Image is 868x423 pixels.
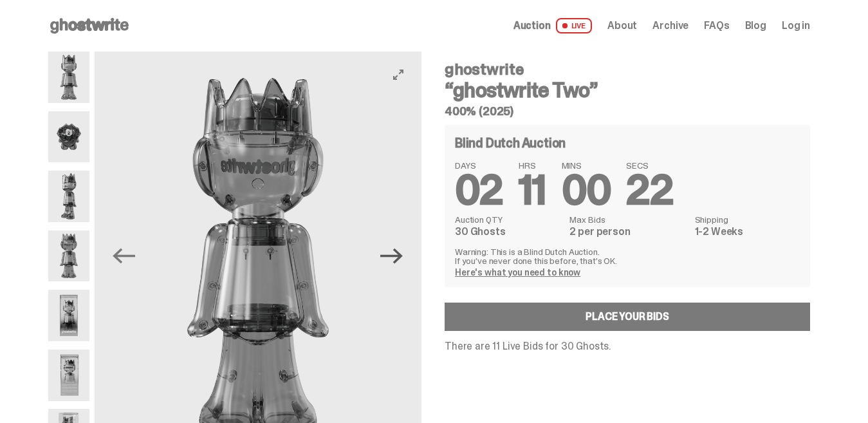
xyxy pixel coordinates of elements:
[455,164,503,217] span: 02
[445,80,810,100] h3: “ghostwrite Two”
[455,247,800,265] p: Warning: This is a Blind Dutch Auction. If you’ve never done this before, that’s OK.
[569,215,687,224] dt: Max Bids
[607,21,637,31] a: About
[513,18,592,33] a: Auction LIVE
[445,341,810,352] p: There are 11 Live Bids for 30 Ghosts.
[519,164,546,217] span: 11
[48,230,89,282] img: ghostwrite_Two_8.png
[745,21,766,31] a: Blog
[626,164,673,217] span: 22
[695,227,800,237] dd: 1-2 Weeks
[695,215,800,224] dt: Shipping
[626,161,673,170] span: SECS
[455,215,562,224] dt: Auction QTY
[445,62,810,77] h4: ghostwrite
[513,21,551,31] span: Auction
[455,161,503,170] span: DAYS
[704,21,729,31] a: FAQs
[378,242,406,270] button: Next
[48,171,89,222] img: ghostwrite_Two_2.png
[445,303,810,331] a: Place your Bids
[48,350,89,401] img: ghostwrite_Two_17.png
[455,227,562,237] dd: 30 Ghosts
[48,111,89,163] img: ghostwrite_Two_13.png
[391,67,406,82] button: View full-screen
[455,267,580,278] a: Here's what you need to know
[48,290,89,341] img: ghostwrite_Two_14.png
[569,227,687,237] dd: 2 per person
[48,52,89,103] img: ghostwrite_Two_1.png
[652,21,688,31] a: Archive
[455,136,566,149] h4: Blind Dutch Auction
[110,242,138,270] button: Previous
[556,18,593,33] span: LIVE
[562,161,611,170] span: MINS
[519,161,546,170] span: HRS
[782,21,810,31] a: Log in
[445,106,810,117] h5: 400% (2025)
[562,164,611,217] span: 00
